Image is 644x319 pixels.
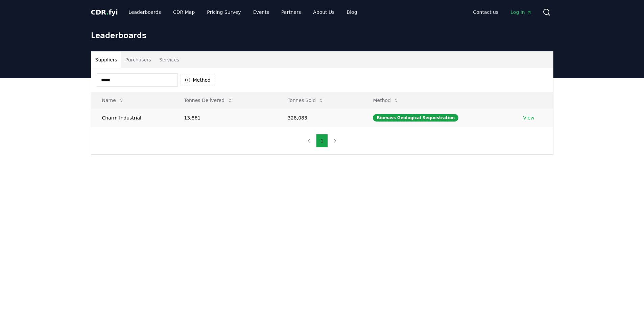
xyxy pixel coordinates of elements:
[276,6,306,18] a: Partners
[468,6,537,18] nav: Main
[282,94,329,107] button: Tonnes Sold
[121,52,155,68] button: Purchasers
[523,114,534,121] a: View
[373,114,458,122] div: Biomass Geological Sequestration
[178,94,238,107] button: Tonnes Delivered
[91,108,173,127] td: Charm Industrial
[201,6,246,18] a: Pricing Survey
[91,30,553,41] h1: Leaderboards
[173,108,277,127] td: 13,861
[91,8,118,16] span: CDR fyi
[468,6,504,18] a: Contact us
[248,6,275,18] a: Events
[91,52,121,68] button: Suppliers
[510,9,531,16] span: Log in
[168,6,200,18] a: CDR Map
[505,6,537,18] a: Log in
[367,94,404,107] button: Method
[341,6,363,18] a: Blog
[316,134,328,148] button: 1
[308,6,340,18] a: About Us
[123,6,362,18] nav: Main
[155,52,183,68] button: Services
[181,75,215,85] button: Method
[97,94,129,107] button: Name
[91,7,118,17] a: CDR.fyi
[106,8,109,16] span: .
[277,108,362,127] td: 328,083
[123,6,166,18] a: Leaderboards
